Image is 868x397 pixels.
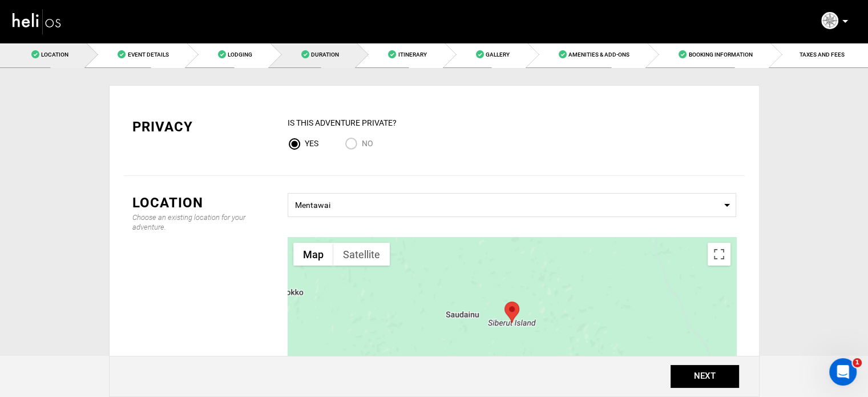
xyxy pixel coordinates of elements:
[362,139,373,148] span: No
[829,358,857,386] iframe: Intercom live chat
[821,12,838,29] img: a6463a47d63db30c48e537b0579c8500.png
[311,51,339,58] span: Duration
[228,51,252,58] span: Lodging
[853,358,862,367] span: 1
[708,243,730,266] button: Toggle fullscreen view
[398,51,426,58] span: Itinerary
[132,117,271,137] div: Privacy
[688,51,752,58] span: Booking Information
[333,243,390,266] button: Show satellite imagery
[486,51,510,58] span: Gallery
[127,51,168,58] span: Event Details
[293,243,333,266] button: Show street map
[288,193,736,217] span: Select box activate
[671,365,739,388] button: NEXT
[295,197,729,211] span: Mentawai
[568,51,629,58] span: Amenities & Add-Ons
[800,51,845,58] span: TAXES AND FEES
[305,139,318,148] span: Yes
[11,6,63,37] img: heli-logo
[41,51,68,58] span: Location
[288,117,736,129] div: IS this Adventure Private?
[132,193,271,212] div: Location
[132,212,271,232] div: Choose an existing location for your adventure.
